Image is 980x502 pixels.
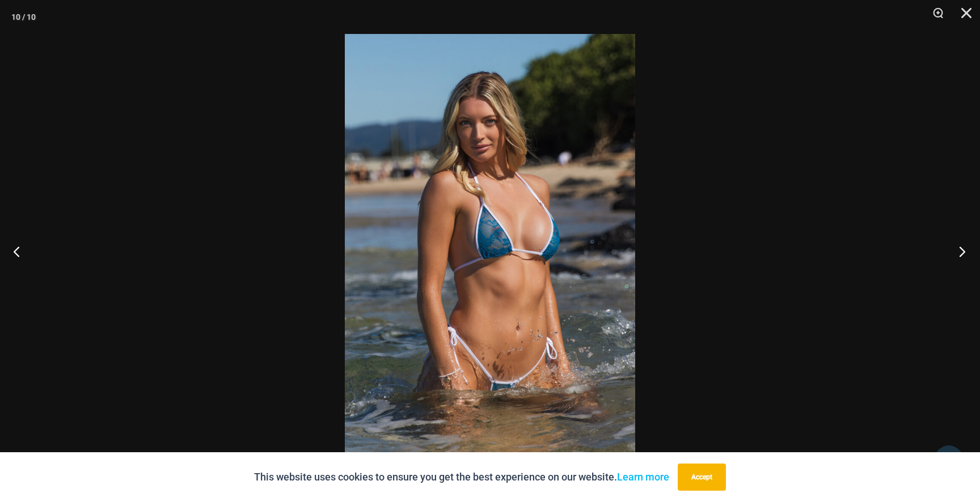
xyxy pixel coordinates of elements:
[937,223,980,280] button: Next
[678,464,726,491] button: Accept
[254,469,669,486] p: This website uses cookies to ensure you get the best experience on our website.
[617,471,669,483] a: Learn more
[11,8,36,25] div: 10 / 10
[345,34,635,468] img: Waves Breaking Ocean 312 Top 456 Bottom 05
